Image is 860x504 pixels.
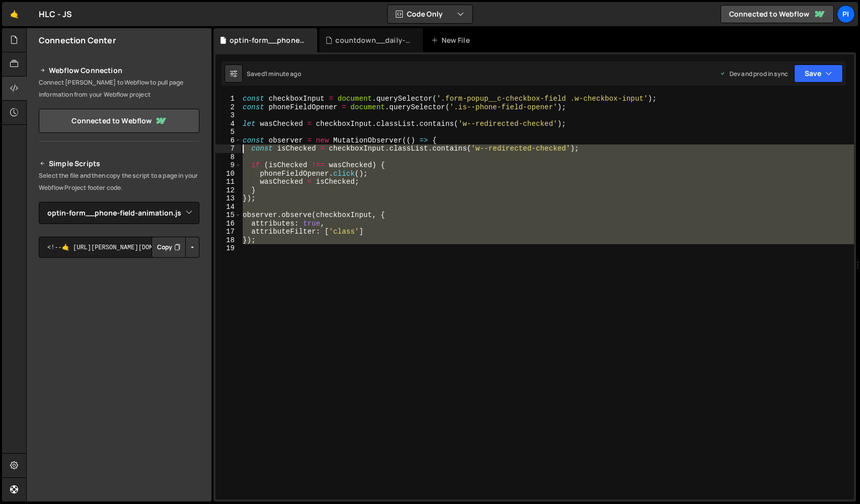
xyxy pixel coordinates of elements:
h2: Webflow Connection [39,64,199,77]
div: 7 [216,145,241,153]
div: 14 [216,203,241,211]
a: Connected to Webflow [39,109,199,133]
div: optin-form__phone-field-animation.js [230,35,305,45]
div: 19 [216,244,241,253]
button: Save [794,64,843,83]
a: 🤙 [2,2,27,26]
div: 3 [216,111,241,120]
iframe: YouTube video player [39,274,200,365]
div: countdown__daily-webinar (HLC).js [335,35,411,45]
div: 16 [216,220,241,228]
div: 8 [216,153,241,162]
p: Select the file and then copy the script to a page in your Webflow Project footer code. [39,170,199,194]
div: Dev and prod in sync [720,69,788,78]
div: HLC - JS [39,8,72,20]
div: 2 [216,103,241,112]
div: 1 [216,95,241,103]
div: 5 [216,128,241,136]
div: Button group with nested dropdown [152,237,199,258]
a: Connected to Webflow [721,5,834,23]
div: 18 [216,236,241,245]
div: 13 [216,194,241,203]
p: Connect [PERSON_NAME] to Webflow to pull page information from your Webflow project [39,77,199,101]
div: 15 [216,211,241,220]
textarea: <!--🤙 [URL][PERSON_NAME][DOMAIN_NAME]> <script>document.addEventListener("DOMContentLoaded", func... [39,237,199,258]
div: 10 [216,170,241,178]
div: New File [431,35,473,45]
div: 12 [216,186,241,195]
button: Copy [152,237,186,258]
a: Pi [837,5,855,23]
div: Saved [247,69,301,78]
div: 11 [216,178,241,186]
iframe: YouTube video player [39,372,200,462]
button: Code Only [388,5,472,23]
div: 9 [216,161,241,170]
div: 6 [216,136,241,145]
div: 1 minute ago [265,69,301,78]
h2: Simple Scripts [39,158,199,170]
h2: Connection Center [39,35,116,46]
div: 4 [216,120,241,128]
div: 17 [216,228,241,236]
